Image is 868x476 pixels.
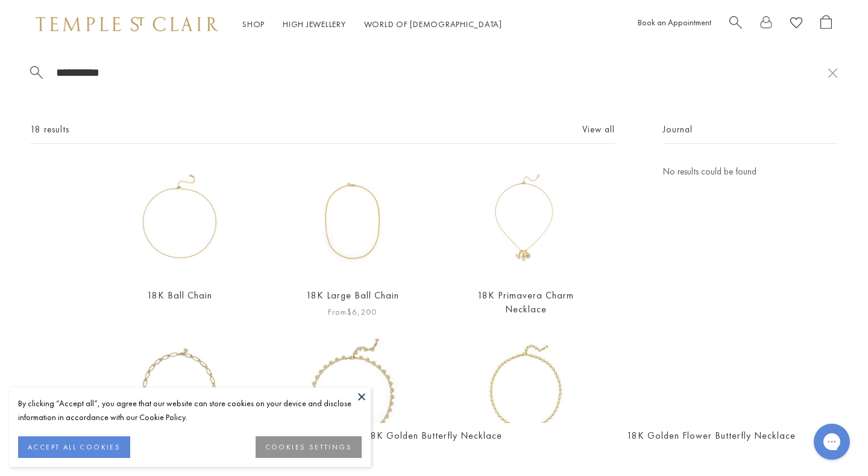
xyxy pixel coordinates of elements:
a: High JewelleryHigh Jewellery [283,19,346,29]
a: 18K Large Ball Chain [306,289,399,301]
nav: Main navigation [242,17,502,32]
a: Book an Appointment [638,17,711,28]
img: N88805-BC16EXT [123,164,236,277]
span: From [328,305,377,319]
a: 18K Golden Butterfly Necklace [366,429,502,442]
iframe: Gorgias live chat messenger [808,419,856,464]
a: 18K Ball Chain [147,289,212,301]
a: 18K Primavera Charm Necklace [477,289,574,315]
a: View all [582,123,615,136]
span: $6,200 [347,306,377,317]
img: 18K Blue Moon Link Necklace [470,333,582,445]
img: N88891-RIVER18 [123,333,236,445]
a: ShopShop [242,19,265,29]
span: Journal [663,122,693,137]
a: N88805-BC16EXTN88805-BC16EXT [123,164,236,277]
a: Open Shopping Bag [820,15,832,34]
a: Search [729,15,742,34]
img: 18K Classic Diamond Trio Necklace [296,333,409,445]
img: Temple St. Clair [36,17,218,31]
div: By clicking “Accept all”, you agree that our website can store cookies on your device and disclos... [18,397,362,424]
a: 18K Primavera Charm NecklaceNCH-E7BEEFIORBM [470,164,582,277]
a: N88817-3MBC16EXN88817-3MBC16EX [296,164,409,277]
a: 18K Golden Flower Butterfly Necklace [627,429,796,442]
a: 18K Blue Moon Link Necklace18K Blue Moon Link Necklace [470,333,582,445]
img: N88817-3MBC16EX [296,164,409,277]
button: ACCEPT ALL COOKIES [18,436,130,458]
a: N88891-RIVER18N88891-RIVER18 [123,333,236,445]
a: World of [DEMOGRAPHIC_DATA]World of [DEMOGRAPHIC_DATA] [364,19,502,29]
button: COOKIES SETTINGS [256,436,362,458]
span: 18 results [30,122,69,137]
a: View Wishlist [790,15,802,34]
img: NCH-E7BEEFIORBM [470,164,582,277]
p: No results could be found [663,164,838,179]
